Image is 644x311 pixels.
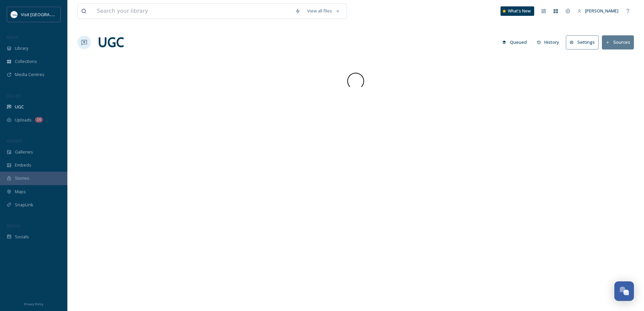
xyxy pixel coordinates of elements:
[566,35,602,49] a: Settings
[15,71,44,78] span: Media Centres
[574,4,622,18] a: [PERSON_NAME]
[35,117,43,123] div: 16
[15,175,29,181] span: Stories
[534,36,563,49] button: History
[614,281,634,301] button: Open Chat
[11,11,18,18] img: 1680077135441.jpeg
[15,188,26,195] span: Maps
[7,138,22,143] span: WIDGETS
[21,11,73,18] span: Visit [GEOGRAPHIC_DATA]
[499,36,530,49] button: Queued
[15,58,37,65] span: Collections
[15,149,33,155] span: Galleries
[585,8,618,14] span: [PERSON_NAME]
[15,117,32,123] span: Uploads
[15,162,31,168] span: Embeds
[15,45,28,51] span: Library
[7,93,21,98] span: COLLECT
[24,300,43,308] a: Privacy Policy
[98,32,124,53] a: UGC
[15,202,33,208] span: SnapLink
[304,4,343,18] a: View all files
[501,6,534,16] a: What's New
[602,35,634,49] button: Sources
[534,36,566,49] a: History
[24,302,43,306] span: Privacy Policy
[7,223,20,228] span: SOCIALS
[15,234,29,240] span: Socials
[566,35,599,49] button: Settings
[499,36,534,49] a: Queued
[15,104,24,110] span: UGC
[93,4,292,19] input: Search your library
[7,35,19,40] span: MEDIA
